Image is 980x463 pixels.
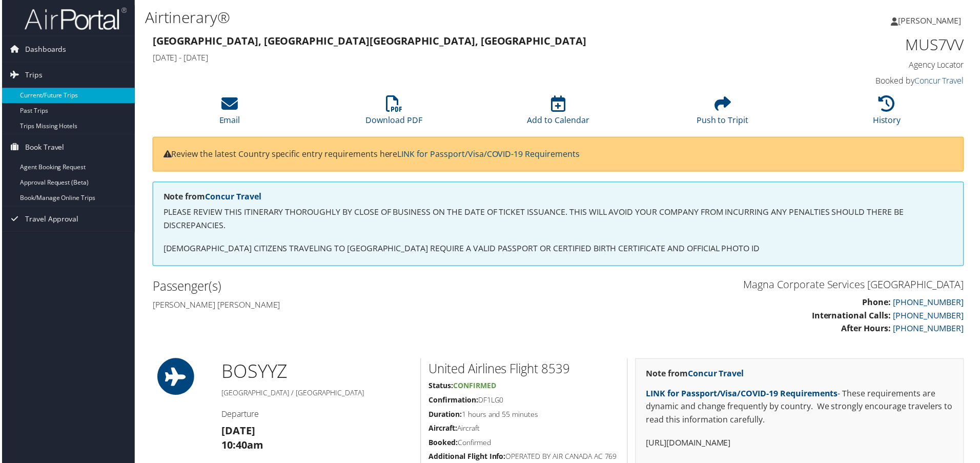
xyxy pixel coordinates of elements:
h4: Agency Locator [774,59,966,71]
h5: DF1LG0 [428,397,620,407]
span: Confirmed [453,383,496,392]
strong: [DATE] [220,426,254,439]
strong: Note from [647,369,745,380]
strong: Additional Flight Info: [428,453,506,463]
strong: Note from [162,192,260,203]
span: Dashboards [23,36,65,62]
h1: BOS YYZ [220,360,413,386]
h2: Passenger(s) [151,279,551,296]
h5: Aircraft [428,425,620,435]
a: Concur Travel [204,192,260,203]
strong: 10:40am [220,440,262,454]
strong: Confirmation: [428,397,478,407]
a: LINK for Passport/Visa/COVID-19 Requirements [397,149,580,160]
a: [PERSON_NAME] [893,5,974,36]
a: Download PDF [365,102,422,126]
strong: Aircraft: [428,425,457,435]
a: Add to Calendar [527,102,590,126]
h5: [GEOGRAPHIC_DATA] / [GEOGRAPHIC_DATA] [220,390,413,400]
h4: [PERSON_NAME] [PERSON_NAME] [151,300,551,312]
a: Concur Travel [689,369,745,380]
p: [DEMOGRAPHIC_DATA] CITIZENS TRAVELING TO [GEOGRAPHIC_DATA] REQUIRE A VALID PASSPORT OR CERTIFIED ... [162,243,955,256]
strong: Duration: [428,411,462,421]
a: [PHONE_NUMBER] [895,324,966,335]
p: Review the latest Country specific entry requirements here [162,148,955,162]
a: [PHONE_NUMBER] [895,311,966,323]
img: airportal-logo.png [23,7,125,31]
h4: [DATE] - [DATE] [151,52,759,64]
a: [PHONE_NUMBER] [895,298,966,309]
a: Push to Tripit [698,102,750,126]
a: Concur Travel [916,75,966,87]
span: Travel Approval [23,207,77,233]
span: [PERSON_NAME] [900,15,964,26]
strong: Status: [428,383,453,392]
strong: Phone: [864,298,893,309]
h1: Airtinerary® [144,7,697,28]
strong: [GEOGRAPHIC_DATA], [GEOGRAPHIC_DATA] [GEOGRAPHIC_DATA], [GEOGRAPHIC_DATA] [151,34,587,48]
span: Book Travel [23,135,63,160]
a: History [875,102,903,126]
strong: After Hours: [843,324,893,335]
h3: Magna Corporate Services [GEOGRAPHIC_DATA] [566,279,966,293]
p: PLEASE REVIEW THIS ITINERARY THOROUGHLY BY CLOSE OF BUSINESS ON THE DATE OF TICKET ISSUANCE. THIS... [162,207,955,233]
a: LINK for Passport/Visa/COVID-19 Requirements [647,390,840,401]
p: - These requirements are dynamic and change frequently by country. We strongly encourage traveler... [647,389,955,429]
strong: Booked: [428,439,458,449]
h2: United Airlines Flight 8539 [428,361,620,379]
h4: Departure [220,410,413,421]
a: Email [218,102,239,126]
span: Trips [23,63,40,88]
p: [URL][DOMAIN_NAME] [647,438,955,452]
h1: MUS7VV [774,34,966,55]
strong: International Calls: [813,311,893,323]
h5: Confirmed [428,439,620,450]
h5: 1 hours and 55 minutes [428,411,620,421]
h4: Booked by [774,75,966,87]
